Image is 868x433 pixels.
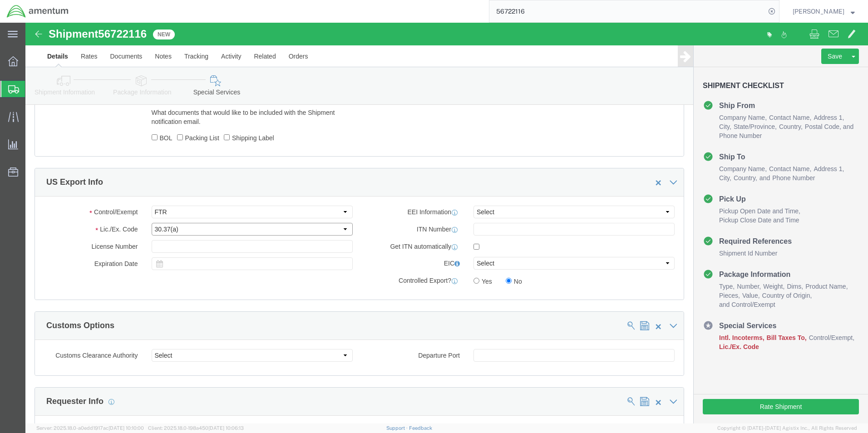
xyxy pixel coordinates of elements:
span: Client: 2025.18.0-198a450 [148,425,244,431]
span: [DATE] 10:10:00 [108,425,144,431]
img: logo [6,5,69,18]
iframe: FS Legacy Container [25,23,868,423]
span: Claudia Fernandez [793,6,844,16]
a: Support [386,425,409,431]
span: Copyright © [DATE]-[DATE] Agistix Inc., All Rights Reserved [717,424,857,432]
a: Feedback [409,425,432,431]
input: Search for shipment number, reference number [489,0,765,22]
span: Server: 2025.18.0-a0edd1917ac [36,425,144,431]
button: [PERSON_NAME] [792,6,855,17]
span: [DATE] 10:06:13 [208,425,244,431]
